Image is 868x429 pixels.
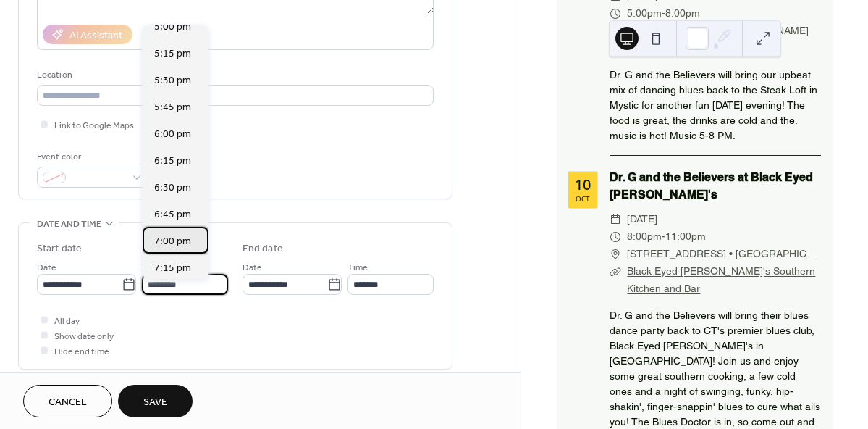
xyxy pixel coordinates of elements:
div: End date [243,241,283,257]
span: Date and time [37,217,101,232]
span: Show date only [54,329,114,344]
span: 6:00 pm [154,127,191,142]
button: Cancel [23,385,112,417]
span: 6:15 pm [154,154,191,169]
div: Dr. G and the Believers will bring our upbeat mix of dancing blues back to the Steak Loft in Myst... [610,67,821,143]
a: Dr. G and the Believers at Black Eyed [PERSON_NAME]'s [610,170,813,201]
span: - [662,5,665,22]
span: 5:00 pm [154,20,191,35]
div: Oct [576,195,590,202]
span: Cancel [49,395,87,410]
a: [STREET_ADDRESS] • [GEOGRAPHIC_DATA], [GEOGRAPHIC_DATA] • 06103 [627,246,821,263]
span: Link to Google Maps [54,118,134,133]
span: Save [143,395,167,410]
span: 5:30 pm [154,73,191,88]
div: ​ [610,228,621,246]
span: 11:00pm [665,228,706,246]
div: Event color [37,149,146,164]
span: 8:00pm [627,228,662,246]
div: 10 [575,178,591,192]
span: Hide end time [54,344,109,359]
div: ​ [610,211,621,228]
div: ​ [610,246,621,263]
div: ​ [610,263,621,280]
span: 7:00 pm [154,234,191,249]
span: 5:15 pm [154,46,191,62]
span: 5:00pm [627,5,662,22]
a: Black Eyed [PERSON_NAME]'s Southern Kitchen and Bar [627,265,815,294]
span: 8:00pm [665,5,700,22]
span: All day [54,314,80,329]
div: Location [37,67,431,83]
span: 5:45 pm [154,100,191,115]
div: ​ [610,5,621,22]
span: 7:15 pm [154,261,191,276]
span: Time [142,260,162,275]
span: Date [243,260,262,275]
span: - [662,228,665,246]
span: Time [347,260,368,275]
span: [DATE] [627,211,657,228]
span: 6:45 pm [154,207,191,222]
button: Save [118,385,193,417]
div: Start date [37,241,82,257]
span: Date [37,260,56,275]
span: 6:30 pm [154,180,191,196]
